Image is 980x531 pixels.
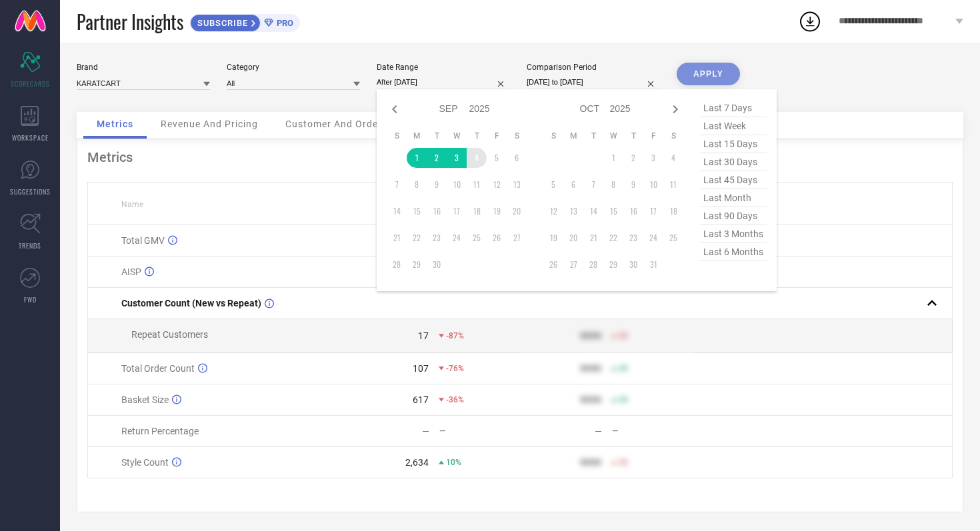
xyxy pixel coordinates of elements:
td: Fri Oct 31 2025 [643,255,663,274]
th: Friday [643,131,663,141]
td: Sat Oct 18 2025 [663,201,683,221]
td: Sun Sep 28 2025 [387,255,407,274]
div: Previous month [387,101,403,117]
span: SUGGESTIONS [10,187,51,197]
td: Tue Oct 14 2025 [583,201,603,221]
td: Sun Oct 19 2025 [543,228,563,248]
td: Sat Sep 27 2025 [507,228,527,248]
div: 107 [413,363,429,374]
span: Basket Size [121,394,169,405]
input: Select comparison period [527,75,660,89]
div: 9999 [580,330,601,341]
td: Wed Sep 10 2025 [447,175,467,195]
span: SCORECARDS [11,79,50,89]
td: Sat Oct 25 2025 [663,228,683,248]
th: Monday [563,131,583,141]
span: Repeat Customers [131,329,208,340]
td: Wed Oct 29 2025 [603,255,623,274]
span: last 45 days [700,171,767,189]
td: Sun Sep 14 2025 [387,201,407,221]
td: Tue Oct 21 2025 [583,228,603,248]
td: Thu Sep 25 2025 [467,228,487,248]
span: Return Percentage [121,426,199,436]
span: Revenue And Pricing [161,119,258,129]
span: Style Count [121,457,169,468]
span: 50 [619,331,628,340]
div: 9999 [580,394,601,405]
span: 50 [619,364,628,373]
div: Date Range [377,63,510,72]
span: Total Order Count [121,363,195,374]
td: Mon Sep 22 2025 [407,228,427,248]
span: WORKSPACE [12,133,49,143]
th: Monday [407,131,427,141]
td: Mon Sep 08 2025 [407,175,427,195]
th: Thursday [623,131,643,141]
td: Wed Sep 03 2025 [447,148,467,168]
span: last 15 days [700,135,767,153]
span: -36% [446,395,464,404]
div: Open download list [798,9,822,33]
td: Wed Sep 24 2025 [447,228,467,248]
div: — [439,426,519,436]
td: Tue Sep 16 2025 [427,201,447,221]
td: Wed Sep 17 2025 [447,201,467,221]
td: Wed Oct 22 2025 [603,228,623,248]
td: Thu Oct 09 2025 [623,175,643,195]
span: FWD [24,294,37,304]
td: Mon Sep 29 2025 [407,255,427,274]
th: Wednesday [447,131,467,141]
span: last 30 days [700,153,767,171]
td: Tue Sep 23 2025 [427,228,447,248]
div: 9999 [580,363,601,374]
td: Tue Sep 02 2025 [427,148,447,168]
td: Fri Oct 24 2025 [643,228,663,248]
span: Customer Count (New vs Repeat) [121,298,261,308]
div: — [595,426,602,436]
span: -76% [446,364,464,373]
td: Thu Oct 23 2025 [623,228,643,248]
span: -87% [446,331,464,340]
div: 617 [413,394,429,405]
td: Thu Sep 18 2025 [467,201,487,221]
span: Partner Insights [77,8,183,35]
td: Tue Oct 07 2025 [583,175,603,195]
td: Sat Sep 13 2025 [507,175,527,195]
th: Tuesday [583,131,603,141]
th: Wednesday [603,131,623,141]
span: last month [700,189,767,207]
span: AISP [121,266,141,277]
div: Category [227,63,360,72]
input: Select date range [377,75,510,89]
td: Fri Oct 17 2025 [643,201,663,221]
td: Fri Sep 12 2025 [487,175,507,195]
div: 17 [418,330,429,341]
td: Tue Sep 09 2025 [427,175,447,195]
td: Mon Oct 06 2025 [563,175,583,195]
span: last 6 months [700,243,767,261]
th: Sunday [387,131,407,141]
td: Thu Sep 11 2025 [467,175,487,195]
th: Saturday [507,131,527,141]
div: Comparison Period [527,63,660,72]
span: last 7 days [700,99,767,117]
span: PRO [273,18,293,28]
td: Sun Oct 12 2025 [543,201,563,221]
td: Mon Oct 27 2025 [563,255,583,274]
td: Thu Oct 02 2025 [623,148,643,168]
td: Wed Oct 01 2025 [603,148,623,168]
span: 10% [446,458,461,467]
td: Sat Oct 11 2025 [663,175,683,195]
th: Saturday [663,131,683,141]
td: Mon Sep 15 2025 [407,201,427,221]
div: Brand [77,63,210,72]
td: Sun Sep 07 2025 [387,175,407,195]
span: last week [700,117,767,135]
th: Thursday [467,131,487,141]
td: Thu Sep 04 2025 [467,148,487,168]
td: Sun Oct 26 2025 [543,255,563,274]
td: Sat Sep 20 2025 [507,201,527,221]
div: 2,634 [405,457,429,468]
div: Metrics [87,149,953,165]
td: Wed Oct 15 2025 [603,201,623,221]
